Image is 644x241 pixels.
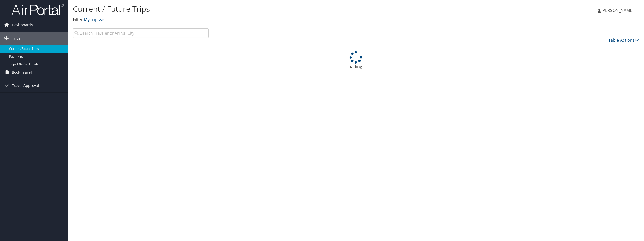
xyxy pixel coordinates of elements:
span: [PERSON_NAME] [601,8,634,13]
a: My trips [84,17,104,22]
input: Search Traveler or Arrival City [73,28,209,38]
span: Book Travel [12,66,32,79]
span: Travel Approval [12,79,39,92]
a: Table Actions [608,37,639,43]
img: airportal-logo.png [11,3,64,16]
p: Filter: [73,16,450,23]
a: [PERSON_NAME] [598,3,639,18]
h1: Current / Future Trips [73,3,450,14]
span: Trips [12,32,21,45]
span: Dashboards [12,18,33,32]
div: Loading... [73,51,639,70]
